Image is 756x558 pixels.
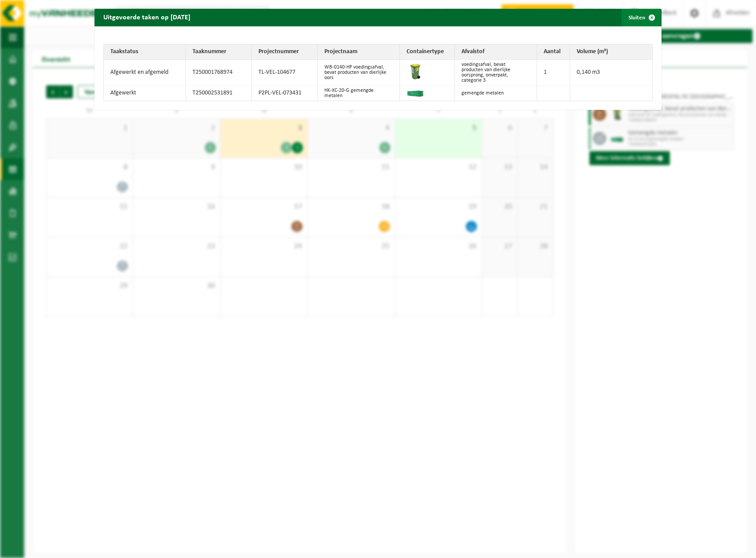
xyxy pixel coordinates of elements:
[252,44,318,60] th: Projectnummer
[407,63,424,80] img: WB-0140-HPE-GN-50
[570,60,652,86] td: 0,140 m3
[400,44,455,60] th: Containertype
[537,60,570,86] td: 1
[537,44,570,60] th: Aantal
[318,60,400,86] td: WB-0140-HP voedingsafval, bevat producten van dierlijke oors
[570,44,652,60] th: Volume (m³)
[407,88,424,97] img: HK-XC-20-GN-00
[104,44,186,60] th: Taakstatus
[104,60,186,86] td: Afgewerkt en afgemeld
[186,86,252,101] td: T250002531891
[186,60,252,86] td: T250001768974
[455,60,537,86] td: voedingsafval, bevat producten van dierlijke oorsprong, onverpakt, categorie 3
[252,60,318,86] td: TL-VEL-104677
[104,86,186,101] td: Afgewerkt
[455,86,537,101] td: gemengde metalen
[94,9,199,25] h2: Uitgevoerde taken op [DATE]
[622,9,661,26] button: Sluiten
[252,86,318,101] td: P2PL-VEL-073431
[455,44,537,60] th: Afvalstof
[318,44,400,60] th: Projectnaam
[186,44,252,60] th: Taaknummer
[318,86,400,101] td: HK-XC-20-G gemengde metalen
